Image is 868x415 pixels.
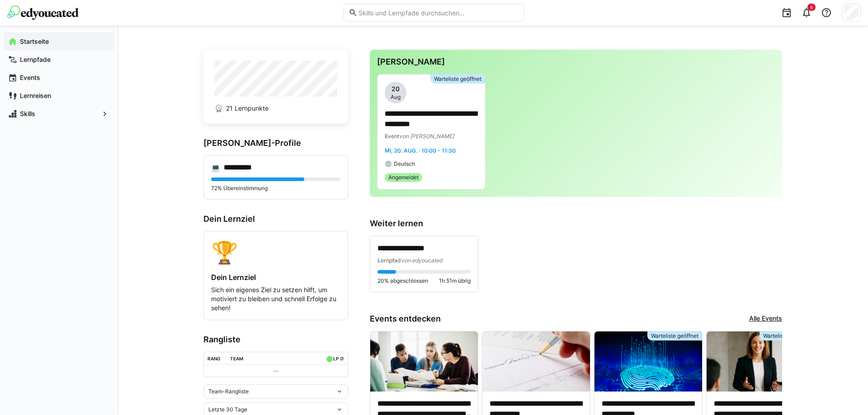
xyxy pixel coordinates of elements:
span: Warteliste geöffnet [651,332,698,340]
span: von [PERSON_NAME] [399,133,454,140]
span: 20 [392,84,400,93]
span: Angemeldet [388,174,419,181]
div: LP [333,356,339,361]
span: Team-Rangliste [208,388,249,395]
span: Warteliste geöffnet [763,332,811,340]
h3: [PERSON_NAME] [377,57,775,67]
h3: Weiter lernen [370,219,782,228]
span: Lernpfad [377,257,401,264]
div: 🏆 [211,239,340,266]
span: Event [385,133,399,140]
span: Warteliste geöffnet [434,75,481,83]
span: 6 [810,5,813,10]
h4: Dein Lernziel [211,273,340,282]
div: Rang [208,356,221,361]
span: Letzte 30 Tage [208,406,247,413]
img: image [482,331,590,392]
span: 1h 51m übrig [439,277,471,284]
img: image [707,331,814,392]
span: 21 Lernpunkte [226,104,269,113]
a: ø [340,354,344,362]
img: image [370,331,478,392]
h3: [PERSON_NAME]-Profile [203,138,348,148]
span: Aug [391,93,401,101]
div: Team [230,356,243,361]
span: Mi, 20. Aug. · 10:00 - 11:30 [385,147,456,154]
input: Skills und Lernpfade durchsuchen… [358,9,519,17]
img: image [594,331,702,392]
p: Sich ein eigenes Ziel zu setzen hilft, um motiviert zu bleiben und schnell Erfolge zu sehen! [211,285,340,312]
div: 💻️ [211,163,220,172]
h3: Dein Lernziel [203,214,348,224]
p: 72% Übereinstimmung [211,185,340,192]
span: von edyoucated [401,257,442,264]
span: 20% abgeschlossen [377,277,428,284]
h3: Events entdecken [370,314,441,324]
span: Deutsch [394,160,415,168]
h3: Rangliste [203,335,348,345]
a: Alle Events [749,314,782,324]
